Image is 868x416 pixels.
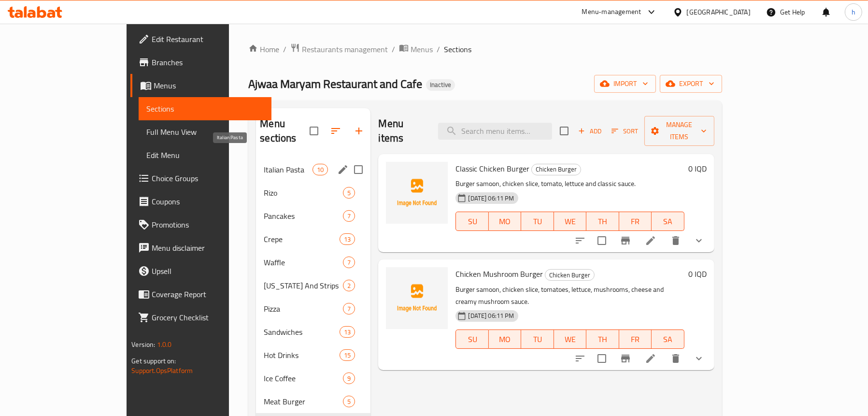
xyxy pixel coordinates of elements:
[152,288,264,300] span: Coverage Report
[343,187,355,199] div: items
[302,43,388,55] span: Restaurants management
[313,165,327,174] span: 10
[455,212,488,231] button: SU
[260,116,310,145] h2: Menu sections
[612,126,638,137] span: Sort
[558,215,583,229] span: WE
[594,75,656,93] button: import
[614,347,637,370] button: Branch-specific-item
[455,267,543,281] span: Chicken Mushroom Burger
[605,124,644,139] span: Sort items
[619,330,652,349] button: FR
[256,297,370,320] div: Pizza7
[652,212,684,231] button: SA
[590,332,615,346] span: TH
[489,330,521,349] button: MO
[152,312,264,323] span: Grocery Checklist
[569,347,592,370] button: sort-choices
[130,306,271,329] a: Grocery Checklist
[343,212,355,221] span: 7
[438,123,552,140] input: search
[264,210,343,222] span: Pancakes
[131,364,193,377] a: Support.OpsPlatform
[645,235,656,246] a: Edit menu item
[131,355,176,367] span: Get support on:
[256,158,370,181] div: Italian Pasta10edit
[256,274,370,297] div: [US_STATE] And Strips2
[554,121,574,141] span: Select section
[340,235,355,244] span: 13
[264,303,343,315] span: Pizza
[256,367,370,390] div: Ice Coffee9
[264,280,343,291] span: [US_STATE] And Strips
[130,236,271,259] a: Menu disclaimer
[687,229,711,252] button: show more
[602,78,648,90] span: import
[264,257,343,268] span: Waffle
[558,332,583,346] span: WE
[264,349,340,361] span: Hot Drinks
[455,178,684,190] p: Burger samoon, chicken slice, tomato, lettuce and classic sauce.
[340,233,355,245] div: items
[652,330,684,349] button: SA
[545,270,594,281] span: Chicken Burger
[130,74,271,97] a: Menus
[525,215,550,229] span: TU
[525,332,550,346] span: TU
[545,269,595,281] div: Chicken Burger
[444,43,471,55] span: Sections
[152,196,264,207] span: Coupons
[130,190,271,213] a: Coupons
[464,194,518,203] span: [DATE] 06:11 PM
[139,120,271,143] a: Full Menu View
[655,332,680,346] span: SA
[340,349,355,361] div: items
[336,162,350,177] button: edit
[693,235,705,246] svg: Show Choices
[343,373,355,384] div: items
[343,258,355,267] span: 7
[614,229,637,252] button: Branch-specific-item
[264,373,343,384] span: Ice Coffee
[256,344,370,367] div: Hot Drinks15
[343,210,355,222] div: items
[460,215,484,229] span: SU
[343,304,355,314] span: 7
[655,215,680,229] span: SA
[489,212,521,231] button: MO
[152,33,264,45] span: Edit Restaurant
[664,229,687,252] button: delete
[455,161,529,176] span: Classic Chicken Burger
[139,143,271,167] a: Edit Menu
[152,219,264,230] span: Promotions
[464,311,518,320] span: [DATE] 06:11 PM
[554,330,586,349] button: WE
[152,242,264,254] span: Menu disclaimer
[590,215,615,229] span: TH
[455,330,488,349] button: SU
[609,124,640,139] button: Sort
[343,303,355,315] div: items
[574,124,605,139] button: Add
[304,121,324,141] span: Select all sections
[343,188,355,198] span: 5
[688,267,707,281] h6: 0 IQD
[152,265,264,277] span: Upsell
[399,43,433,56] a: Menus
[554,212,586,231] button: WE
[340,328,355,337] span: 13
[582,6,641,18] div: Menu-management
[256,320,370,344] div: Sandwiches13
[411,43,433,55] span: Menus
[664,347,687,370] button: delete
[852,7,855,17] span: h
[378,116,426,145] h2: Menu items
[283,43,286,55] li: /
[290,43,388,56] a: Restaurants management
[343,280,355,291] div: items
[687,7,751,17] div: [GEOGRAPHIC_DATA]
[569,229,592,252] button: sort-choices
